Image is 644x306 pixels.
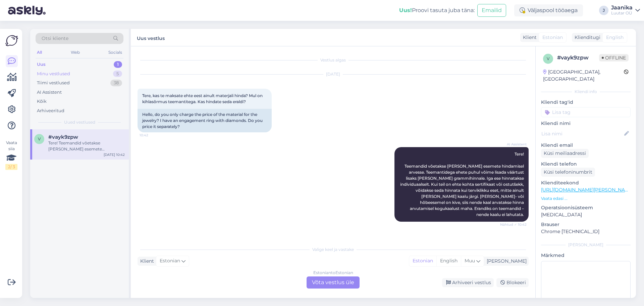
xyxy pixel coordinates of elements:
div: Arhiveeritud [37,107,64,114]
div: [GEOGRAPHIC_DATA], [GEOGRAPHIC_DATA] [543,69,624,83]
div: [DATE] 10:42 [104,152,125,157]
p: Kliendi nimi [541,120,631,127]
p: Vaata edasi ... [541,195,631,202]
div: [PERSON_NAME] [484,258,527,265]
label: Uus vestlus [137,33,165,42]
div: [DATE] [138,71,529,77]
div: [PERSON_NAME] [541,242,631,248]
p: Operatsioonisüsteem [541,204,631,211]
div: # vayk9zpw [557,54,599,62]
div: 1 [114,61,122,68]
div: Küsi telefoninumbrit [541,168,595,177]
p: Kliendi telefon [541,161,631,168]
div: Proovi tasuta juba täna: [399,6,475,14]
span: 10:42 [140,133,165,138]
b: Uus! [399,7,412,13]
div: Küsi meiliaadressi [541,149,589,158]
div: 5 [113,71,122,77]
div: Estonian [409,256,436,266]
div: Socials [107,48,123,57]
div: Arhiveeri vestlus [442,278,494,287]
p: Klienditeekond [541,179,631,186]
span: English [606,34,624,41]
span: Estonian [160,257,180,265]
div: Uus [37,61,46,68]
div: 2 / 3 [5,164,17,170]
div: Võta vestlus üle [307,276,360,289]
span: v [547,56,549,61]
div: Blokeeri [496,278,529,287]
span: Otsi kliente [42,35,68,42]
button: Emailid [477,4,506,17]
p: Chrome [TECHNICAL_ID] [541,228,631,235]
div: Klienditugi [572,34,600,41]
div: Klient [138,258,154,265]
div: Estonian to Estonian [313,270,353,276]
span: Tere, kas te maksate ehte eest ainult materjali hinda? Mul on kihlasõrmus teemantitega. Kas hinda... [142,93,264,104]
div: Klient [520,34,537,41]
div: All [36,48,43,57]
div: J [599,6,608,15]
div: Jaanika [611,5,633,10]
a: [URL][DOMAIN_NAME][PERSON_NAME] [541,187,634,193]
div: Kõik [37,98,47,105]
div: Vestlus algas [138,57,529,63]
span: Tere! Teemandid võetakse [PERSON_NAME] esemete hindamisel arvesse. Teemantidega ehete puhul võime... [400,151,525,217]
div: Minu vestlused [37,71,70,77]
span: Muu [465,258,475,264]
p: Brauser [541,221,631,228]
div: AI Assistent [37,89,62,96]
span: Offline [599,54,629,61]
span: v [38,136,41,141]
div: Kliendi info [541,89,631,95]
div: 38 [110,80,122,86]
a: JaanikaLuutar OÜ [611,5,640,16]
div: Väljaspool tööaega [514,4,583,16]
span: Uued vestlused [64,119,95,125]
p: Märkmed [541,252,631,259]
div: Luutar OÜ [611,10,633,16]
div: Tere! Teemandid võetakse [PERSON_NAME] esemete hindamisel arvesse. Teemantidega ehete puhul võime... [48,140,125,152]
span: Estonian [542,34,563,41]
div: Vaata siia [5,140,17,170]
div: Valige keel ja vastake [138,247,529,253]
img: Askly Logo [5,34,18,47]
div: English [436,256,461,266]
input: Lisa nimi [541,130,623,137]
p: Kliendi email [541,142,631,149]
div: Hello, do you only charge the price of the material for the jewelry? I have an engagement ring wi... [138,109,272,132]
span: Nähtud ✓ 10:42 [500,222,527,227]
p: Kliendi tag'id [541,99,631,106]
span: AI Assistent [501,142,527,147]
div: Tiimi vestlused [37,80,70,86]
input: Lisa tag [541,107,631,117]
span: #vayk9zpw [48,134,78,140]
p: [MEDICAL_DATA] [541,211,631,218]
div: Web [69,48,81,57]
